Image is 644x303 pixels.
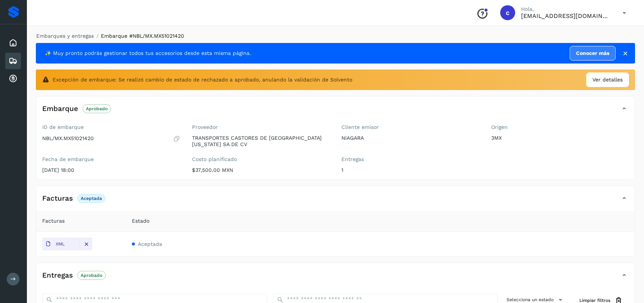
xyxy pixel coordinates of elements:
p: NIAGARA [341,135,479,141]
h4: Embarque [42,105,78,113]
span: Aceptada [138,241,162,247]
p: TRANSPORTES CASTORES DE [GEOGRAPHIC_DATA][US_STATE] SA DE CV [192,135,330,148]
p: $37,500.00 MXN [192,167,330,173]
nav: breadcrumb [36,32,635,40]
span: Facturas [42,217,65,225]
p: Aprobado [81,273,102,278]
label: ID de embarque [42,124,180,130]
h4: Facturas [42,194,73,203]
div: EmbarqueAprobado [36,102,635,121]
span: ✨ Muy pronto podrás gestionar todos tus accesorios desde esta misma página. [45,49,251,57]
div: Inicio [5,35,21,51]
span: Ver detalles [592,76,623,84]
button: XML [42,238,80,250]
p: [DATE] 18:00 [42,167,180,173]
span: Embarque #NBL/MX.MX51021420 [101,33,184,39]
span: Estado [132,217,149,225]
p: 1 [341,167,479,173]
p: cuentasespeciales8_met@castores.com.mx [521,12,611,19]
p: Hola, [521,6,611,12]
a: Conocer más [570,46,616,61]
label: Proveedor [192,124,330,130]
p: NBL/MX.MX51021420 [42,135,94,142]
a: Embarques y entregas [36,33,94,39]
div: FacturasAceptada [36,192,635,211]
p: Aceptada [81,196,102,201]
p: Aprobado [86,106,108,111]
p: XML [56,241,65,247]
span: Excepción de embarque: Se realizó cambio de estado de rechazado a aprobado, anulando la validació... [53,76,352,84]
h4: Entregas [42,271,73,280]
label: Origen [491,124,629,130]
label: Cliente emisor [341,124,479,130]
label: Costo planificado [192,156,330,163]
p: 3MX [491,135,629,141]
label: Fecha de embarque [42,156,180,163]
label: Entregas [341,156,479,163]
div: Eliminar asociación [80,238,92,250]
div: EntregasAprobado [36,269,635,288]
div: Cuentas por cobrar [5,71,21,87]
div: Embarques [5,53,21,69]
